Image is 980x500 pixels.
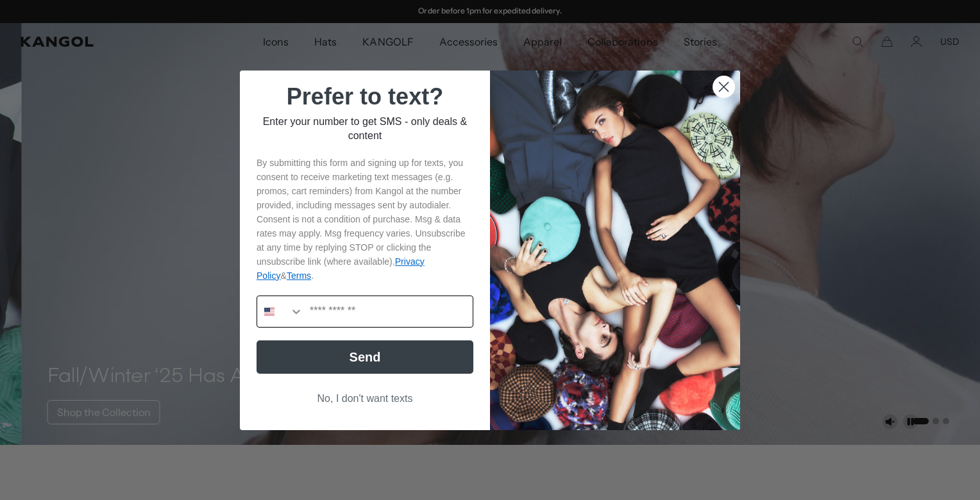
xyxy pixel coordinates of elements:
[490,71,740,430] img: 32d93059-7686-46ce-88e0-f8be1b64b1a2.jpeg
[287,83,443,110] span: Prefer to text?
[257,296,303,327] button: Search Countries
[257,340,473,374] button: Send
[257,387,473,411] button: No, I don't want texts
[713,76,735,98] button: Close dialog
[263,116,468,141] span: Enter your number to get SMS - only deals & content
[287,271,311,281] a: Terms
[257,156,473,283] p: By submitting this form and signing up for texts, you consent to receive marketing text messages ...
[303,296,473,327] input: Phone Number
[264,306,275,317] img: United States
